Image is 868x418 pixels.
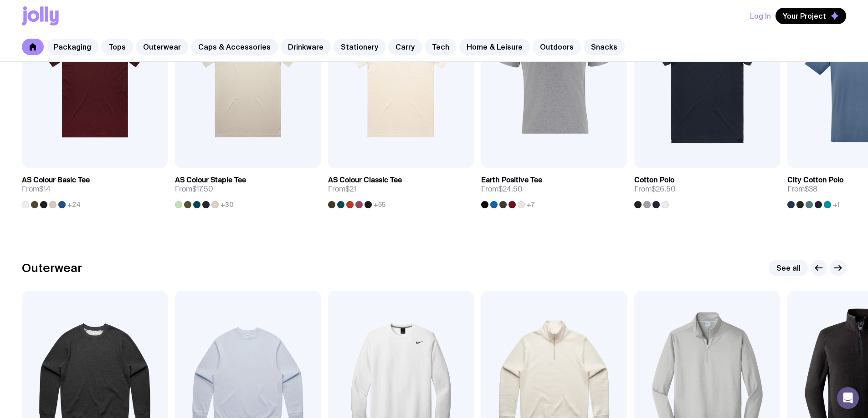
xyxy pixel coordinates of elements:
[527,201,534,208] span: +7
[374,201,385,208] span: +55
[328,185,356,194] span: From
[837,387,859,409] div: Open Intercom Messenger
[783,11,826,20] span: Your Project
[805,184,817,194] span: $38
[425,39,457,55] a: Tech
[328,168,474,208] a: AS Colour Classic TeeFrom$21+55
[22,185,51,194] span: From
[22,261,82,275] h2: Outerwear
[175,168,321,208] a: AS Colour Staple TeeFrom$17.50+30
[22,168,168,208] a: AS Colour Basic TeeFrom$14+24
[459,39,530,55] a: Home & Leisure
[136,39,188,55] a: Outerwear
[634,176,674,185] h3: Cotton Polo
[388,39,422,55] a: Carry
[481,185,523,194] span: From
[46,39,98,55] a: Packaging
[533,39,581,55] a: Outdoors
[39,184,51,194] span: $14
[769,260,808,276] a: See all
[191,39,278,55] a: Caps & Accessories
[221,201,234,208] span: +30
[776,8,846,24] button: Your Project
[833,201,840,208] span: +1
[345,184,356,194] span: $21
[175,185,213,194] span: From
[750,8,771,24] button: Log In
[281,39,331,55] a: Drinkware
[787,185,817,194] span: From
[634,168,780,208] a: Cotton PoloFrom$26.50
[652,184,676,194] span: $26.50
[175,176,246,185] h3: AS Colour Staple Tee
[192,184,213,194] span: $17.50
[584,39,625,55] a: Snacks
[481,168,627,208] a: Earth Positive TeeFrom$24.50+7
[481,176,542,185] h3: Earth Positive Tee
[498,184,523,194] span: $24.50
[101,39,133,55] a: Tops
[328,176,402,185] h3: AS Colour Classic Tee
[634,185,676,194] span: From
[22,176,90,185] h3: AS Colour Basic Tee
[67,201,81,208] span: +24
[787,176,843,185] h3: City Cotton Polo
[334,39,385,55] a: Stationery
